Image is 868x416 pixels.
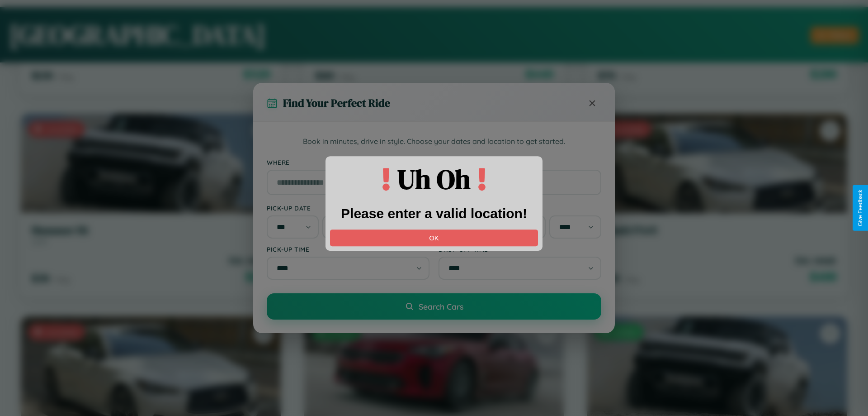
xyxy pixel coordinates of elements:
label: Where [267,158,601,166]
label: Pick-up Date [267,204,429,212]
h3: Find Your Perfect Ride [283,96,390,110]
label: Drop-off Date [439,204,601,212]
label: Drop-off Time [439,245,601,253]
label: Pick-up Time [267,245,429,253]
span: Search Cars [419,301,463,311]
p: Book in minutes, drive in style. Choose your dates and location to get started. [267,136,601,148]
